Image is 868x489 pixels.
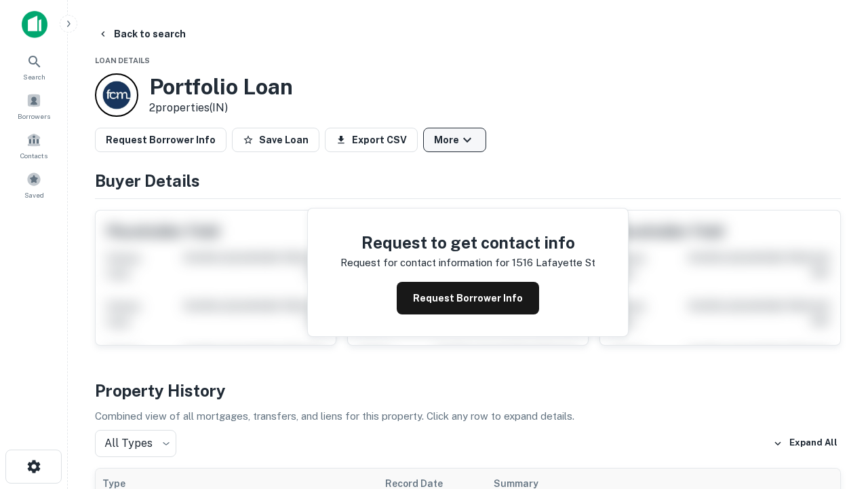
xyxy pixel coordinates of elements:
img: capitalize-icon.png [22,11,47,38]
span: Search [23,71,45,82]
button: Request Borrower Info [95,128,226,152]
p: Request for contact information for [340,255,509,271]
div: All Types [95,430,176,457]
p: Combined view of all mortgages, transfers, and liens for this property. Click any row to expand d... [95,408,841,424]
a: Contacts [4,127,64,164]
p: 2 properties (IN) [149,100,293,116]
span: Borrowers [18,111,50,122]
button: Save Loan [232,128,319,152]
a: Borrowers [4,88,64,124]
span: Contacts [20,150,47,161]
button: Back to search [92,22,191,46]
h4: Request to get contact info [340,230,595,255]
iframe: Chat Widget [800,337,868,402]
h4: Buyer Details [95,168,841,193]
button: Request Borrower Info [397,282,539,314]
a: Search [4,48,64,85]
button: Export CSV [325,128,418,152]
h3: Portfolio Loan [149,74,293,100]
button: More [423,128,486,152]
span: Loan Details [95,56,150,65]
span: Saved [24,189,44,200]
p: 1516 lafayette st [512,255,595,271]
h4: Property History [95,378,841,403]
button: Expand All [770,433,841,454]
a: Saved [4,166,64,203]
